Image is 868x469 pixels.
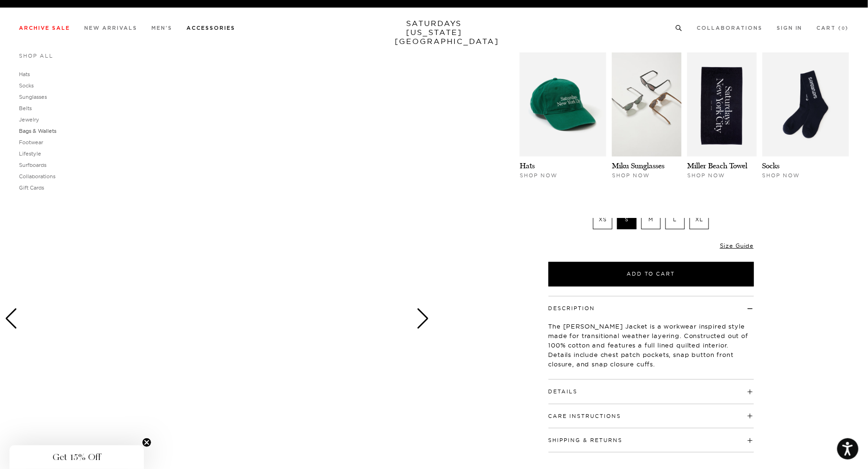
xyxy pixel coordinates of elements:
[19,94,47,100] a: Sunglasses
[842,26,846,31] small: 0
[53,452,101,463] span: Get 15% Off
[549,262,754,287] button: Add to Cart
[19,105,32,112] a: Belts
[395,19,473,46] a: SATURDAYS[US_STATE][GEOGRAPHIC_DATA]
[720,242,753,249] a: Size Guide
[9,445,144,469] div: Get 15% OffClose teaser
[19,173,55,180] a: Collaborations
[19,26,70,31] a: Archive Sale
[19,184,44,191] a: Gift Cards
[762,172,800,179] span: Shop Now
[641,210,661,229] label: M
[549,321,754,369] p: The [PERSON_NAME] Jacket is a workwear inspired style made for transitional weather layering. Con...
[84,26,137,31] a: New Arrivals
[19,128,56,134] a: Bags & Wallets
[687,161,747,170] a: Miller Beach Towel
[186,26,235,31] a: Accessories
[142,438,151,447] button: Close teaser
[520,172,558,179] span: Shop Now
[151,26,172,31] a: Men's
[520,161,535,170] a: Hats
[612,161,664,170] a: Miku Sunglasses
[817,26,849,31] a: Cart (0)
[697,26,762,31] a: Collaborations
[19,150,41,157] a: Lifestyle
[19,82,34,89] a: Socks
[617,210,637,229] label: S
[19,71,30,78] a: Hats
[5,308,18,329] div: Previous slide
[19,116,39,123] a: Jewelry
[665,210,685,229] label: L
[777,26,803,31] a: Sign In
[549,438,623,443] button: Shipping & Returns
[593,210,612,229] label: XS
[416,308,429,329] div: Next slide
[19,162,46,168] a: Surfboards
[762,161,780,170] a: Socks
[19,139,43,146] a: Footwear
[549,414,621,419] button: Care Instructions
[19,52,53,59] a: Shop All
[690,210,709,229] label: XL
[549,389,578,394] button: Details
[549,306,595,311] button: Description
